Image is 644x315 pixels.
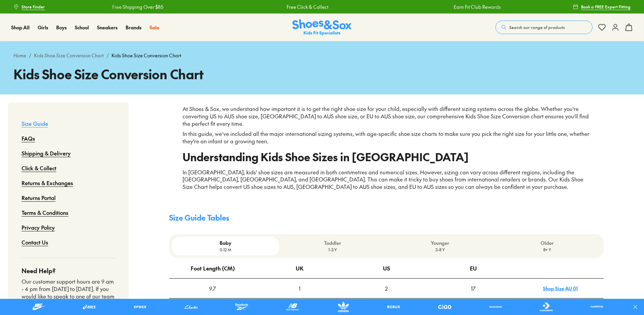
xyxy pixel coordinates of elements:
[22,116,48,131] a: Size Guide
[581,4,631,10] span: Book a FREE Expert Fitting
[22,146,71,161] a: Shipping & Delivery
[183,153,590,161] h2: Understanding Kids Shoe Sizes in [GEOGRAPHIC_DATA]
[13,1,45,13] a: Store Finder
[573,1,631,13] a: Book a FREE Expert Fitting
[470,259,477,278] div: EU
[509,24,565,30] span: Search our range of products
[22,175,73,190] a: Returns & Exchanges
[97,24,118,31] a: Sneakers
[13,52,631,59] div: / /
[174,239,276,247] p: Baby
[34,52,104,59] a: Kids Shoe Size Conversion Chart
[282,247,384,253] p: 1-3 Y
[111,52,181,59] span: Kids Shoe Size Conversion Chart
[191,259,235,278] div: Foot Length (CM)
[543,285,578,292] a: Shop Size AU 01
[11,24,30,31] a: Shop All
[496,239,598,247] p: Older
[22,266,115,275] h4: Need Help?
[22,220,55,235] a: Privacy Policy
[286,3,328,10] a: Free Click & Collect
[13,52,26,59] a: Home
[292,19,352,36] img: SNS_Logo_Responsive.svg
[256,279,343,298] div: 1
[22,190,56,205] a: Returns Portal
[22,161,56,175] a: Click & Collect
[22,205,68,220] a: Terms & Conditions
[430,279,516,298] div: 17
[75,24,89,31] a: School
[38,24,48,31] a: Girls
[453,3,500,10] a: Earn Fit Club Rewards
[495,21,592,34] button: Search our range of products
[22,235,48,250] a: Contact Us
[174,247,276,253] p: 0-12 M
[496,247,598,253] p: 8+ Y
[282,239,384,247] p: Toddler
[343,279,429,298] div: 2
[126,24,141,31] a: Brands
[169,212,604,223] h4: Size Guide Tables
[13,64,631,84] h1: Kids Shoe Size Conversion Chart
[183,105,590,127] p: At Shoes & Sox, we understand how important it is to get the right shoe size for your child, espe...
[389,247,491,253] p: 3-8 Y
[389,239,491,247] p: Younger
[22,131,35,146] a: FAQs
[56,24,67,31] a: Boys
[169,279,256,298] div: 9.7
[111,3,163,10] a: Free Shipping Over $85
[150,24,159,31] a: Sale
[183,169,590,191] p: In [GEOGRAPHIC_DATA], kids' shoe sizes are measured in both centimetres and numerical sizes. Howe...
[383,259,390,278] div: US
[22,4,45,10] span: Store Finder
[183,130,590,145] p: In this guide, we’ve included all the major international sizing systems, with age-specific shoe ...
[296,259,303,278] div: UK
[292,19,352,36] a: Shoes & Sox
